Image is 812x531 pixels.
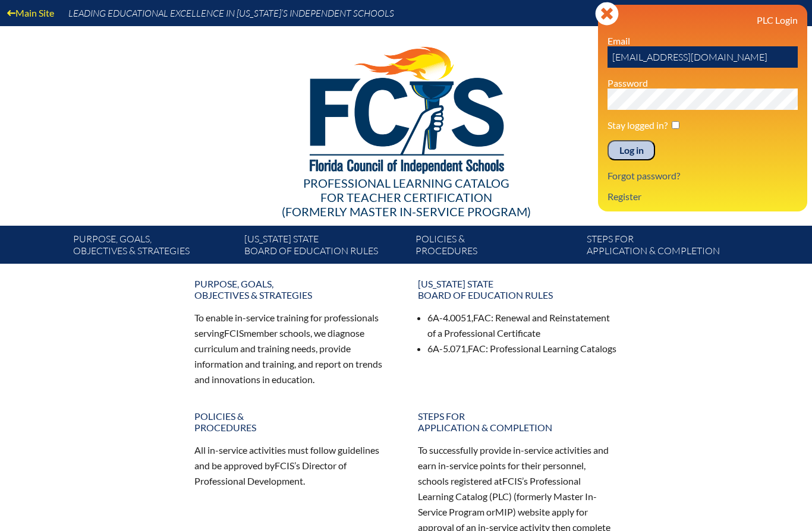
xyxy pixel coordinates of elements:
span: PLC [492,491,509,502]
a: Steps forapplication & completion [582,230,753,264]
img: FCISlogo221.eps [284,26,529,188]
li: 6A-4.0051, : Renewal and Reinstatement of a Professional Certificate [427,310,618,341]
svg: Close [595,2,619,26]
span: FCIS [502,475,522,486]
label: Stay logged in? [608,119,668,131]
label: Password [608,77,648,88]
li: 6A-5.071, : Professional Learning Catalogs [427,341,618,356]
a: Forgot password? [603,167,685,184]
p: To enable in-service training for professionals serving member schools, we diagnose curriculum an... [194,310,394,387]
a: Purpose, goals,objectives & strategies [68,230,240,264]
a: Purpose, goals,objectives & strategies [187,273,401,305]
span: FAC [473,312,491,323]
span: FCIS [224,327,244,339]
a: Policies &Procedures [187,406,401,438]
a: Steps forapplication & completion [411,406,625,438]
p: All in-service activities must follow guidelines and be approved by ’s Director of Professional D... [194,442,394,489]
a: [US_STATE] StateBoard of Education rules [411,273,625,305]
span: FCIS [275,460,294,471]
a: [US_STATE] StateBoard of Education rules [240,230,411,264]
h3: PLC Login [608,14,798,26]
a: Policies &Procedures [411,230,582,264]
span: for Teacher Certification [320,190,492,204]
div: Professional Learning Catalog (formerly Master In-service Program) [64,176,748,219]
label: Email [608,35,630,46]
input: Log in [608,140,655,160]
a: Main Site [2,5,59,21]
a: Register [603,188,646,204]
span: FAC [468,343,486,354]
span: MIP [495,506,513,517]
